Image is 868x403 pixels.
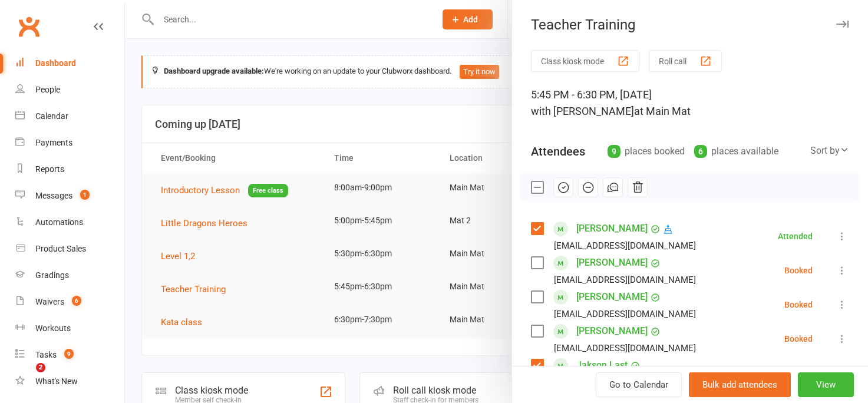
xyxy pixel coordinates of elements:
[35,244,86,253] div: Product Sales
[634,105,691,117] span: at Main Mat
[64,349,74,359] span: 9
[778,232,813,240] div: Attended
[784,300,813,309] div: Booked
[576,219,648,238] a: [PERSON_NAME]
[35,376,78,386] div: What's New
[35,191,72,200] div: Messages
[554,341,696,356] div: [EMAIL_ADDRESS][DOMAIN_NAME]
[35,217,83,227] div: Automations
[15,315,124,342] a: Workouts
[15,209,124,236] a: Automations
[649,50,722,72] button: Roll call
[531,143,585,160] div: Attendees
[80,190,90,200] span: 1
[15,183,124,209] a: Messages 1
[35,323,71,333] div: Workouts
[15,342,124,368] a: Tasks 9
[576,288,648,306] a: [PERSON_NAME]
[596,372,682,397] a: Go to Calendar
[36,363,45,372] span: 2
[554,272,696,288] div: [EMAIL_ADDRESS][DOMAIN_NAME]
[72,296,81,306] span: 6
[531,87,849,120] div: 5:45 PM - 6:30 PM, [DATE]
[35,58,76,68] div: Dashboard
[784,335,813,343] div: Booked
[35,111,68,121] div: Calendar
[694,143,778,160] div: places available
[689,372,791,397] button: Bulk add attendees
[35,85,60,94] div: People
[554,238,696,253] div: [EMAIL_ADDRESS][DOMAIN_NAME]
[15,103,124,130] a: Calendar
[15,77,124,103] a: People
[608,143,685,160] div: places booked
[15,130,124,156] a: Payments
[810,143,849,158] div: Sort by
[35,164,64,174] div: Reports
[15,156,124,183] a: Reports
[784,266,813,275] div: Booked
[531,50,639,72] button: Class kiosk mode
[531,105,634,117] span: with [PERSON_NAME]
[14,12,44,41] a: Clubworx
[35,138,72,147] div: Payments
[694,145,707,158] div: 6
[15,50,124,77] a: Dashboard
[35,270,69,280] div: Gradings
[35,297,64,306] div: Waivers
[15,262,124,289] a: Gradings
[15,289,124,315] a: Waivers 6
[576,322,648,341] a: [PERSON_NAME]
[15,236,124,262] a: Product Sales
[15,368,124,395] a: What's New
[12,363,40,391] iframe: Intercom live chat
[512,16,868,33] div: Teacher Training
[35,350,57,359] div: Tasks
[554,306,696,322] div: [EMAIL_ADDRESS][DOMAIN_NAME]
[576,253,648,272] a: [PERSON_NAME]
[608,145,621,158] div: 9
[576,356,628,375] a: Jakson Last
[798,372,854,397] button: View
